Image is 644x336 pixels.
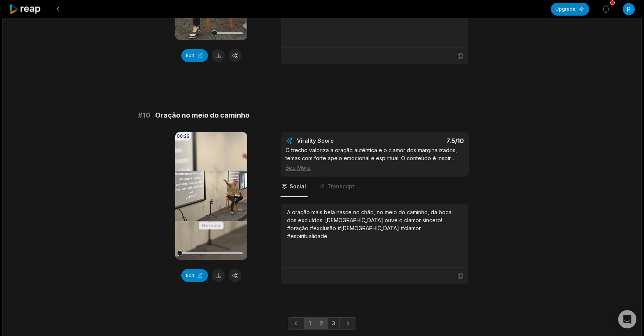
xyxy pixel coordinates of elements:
a: Page 3 [327,317,340,330]
div: A oração mais bela nasce no chão, no meio do caminho, da boca dos excluídos. [DEMOGRAPHIC_DATA] o... [287,208,462,240]
a: Page 2 [315,317,328,330]
span: Oração no meio do caminho [155,110,249,121]
div: O trecho valoriza a oração autêntica e o clamor dos marginalizados, temas com forte apelo emocion... [286,146,464,172]
div: See More [286,164,464,172]
button: Edit [181,49,208,62]
a: Next page [339,317,356,330]
video: Your browser does not support mp4 format. [175,132,247,260]
span: # 10 [138,110,151,121]
button: Upgrade [551,3,589,16]
nav: Tabs [281,177,469,197]
span: Transcript [327,183,354,190]
ul: Pagination [288,317,356,330]
span: Social [290,183,306,190]
a: Page 1 is your current page [304,317,316,330]
div: Virality Score [297,137,379,145]
div: Open Intercom Messenger [618,310,636,328]
div: 7.5 /10 [382,137,464,145]
button: Edit [181,269,208,282]
a: Previous page [288,317,305,330]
